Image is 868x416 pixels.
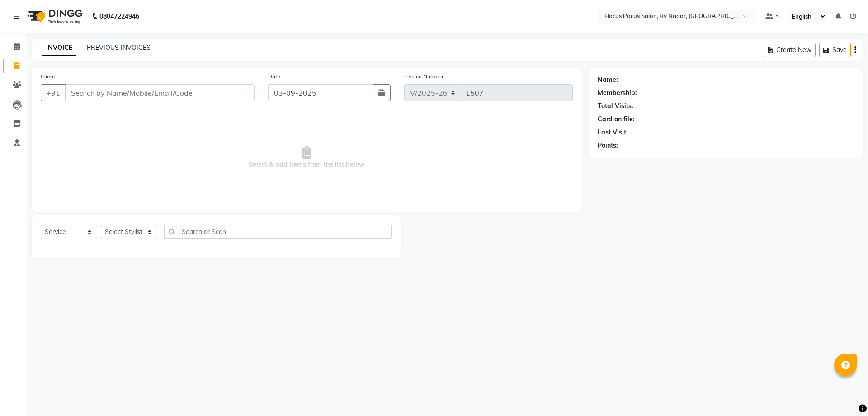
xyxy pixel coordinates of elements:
div: Membership: [598,88,637,98]
div: Total Visits: [598,101,633,111]
span: Select & add items from the list below [41,112,573,203]
div: Card on file: [598,115,635,124]
label: Date [268,72,280,81]
input: Search or Scan [164,225,392,239]
div: Name: [598,75,618,85]
iframe: chat widget [830,380,859,407]
b: 08047224946 [99,4,139,29]
a: INVOICE [42,40,76,56]
div: Points: [598,141,618,150]
button: Create New [764,43,816,57]
a: PREVIOUS INVOICES [87,43,151,52]
button: +91 [41,84,66,101]
input: Search by Name/Mobile/Email/Code [65,84,255,101]
button: Save [819,43,851,57]
img: logo [23,4,85,29]
label: Invoice Number [404,72,443,81]
label: Client [41,72,55,81]
div: Last Visit: [598,128,628,137]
